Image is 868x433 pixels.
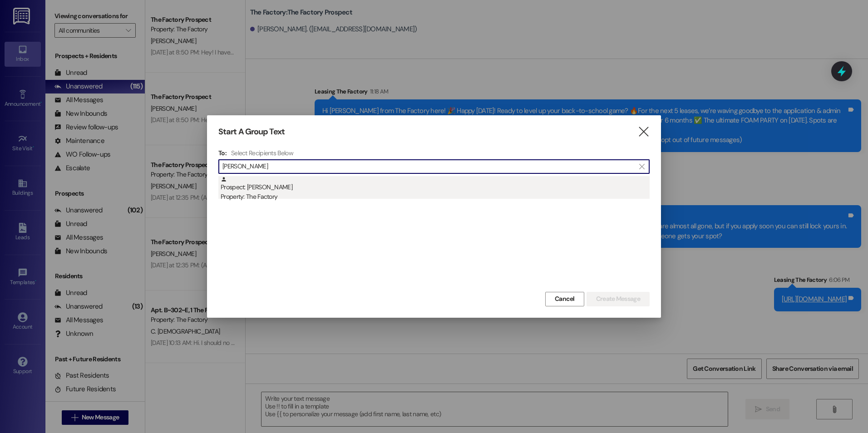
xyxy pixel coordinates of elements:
div: Prospect: [PERSON_NAME] [221,176,650,202]
h3: To: [218,149,227,157]
h3: Start A Group Text [218,127,285,137]
span: Cancel [555,294,575,304]
button: Cancel [545,292,584,306]
input: Search for any contact or apartment [222,160,635,173]
button: Create Message [587,292,650,306]
h4: Select Recipients Below [231,149,293,157]
div: Prospect: [PERSON_NAME]Property: The Factory [218,176,650,199]
div: Property: The Factory [221,192,650,202]
i:  [637,127,650,137]
i:  [639,163,644,170]
span: Create Message [596,294,640,304]
button: Clear text [635,160,649,173]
